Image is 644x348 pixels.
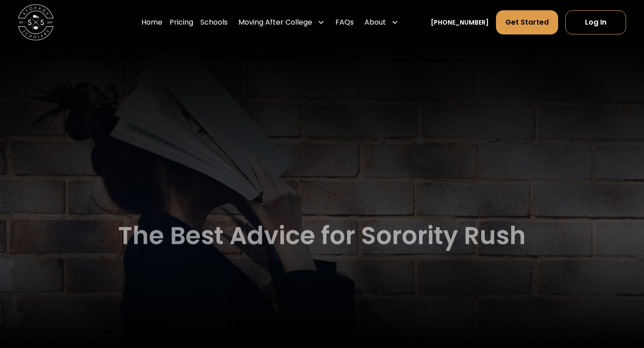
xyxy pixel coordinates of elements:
a: [PHONE_NUMBER] [431,18,489,27]
a: FAQs [335,10,354,35]
a: Home [141,10,162,35]
a: home [18,4,54,40]
a: Get Started [496,10,558,34]
h1: The Best Advice for Sorority Rush [118,222,526,249]
div: About [364,17,386,28]
a: Schools [200,10,228,35]
a: Pricing [169,10,193,35]
div: Moving After College [238,17,312,28]
div: About [361,10,402,35]
img: Storage Scholars main logo [18,4,54,40]
a: Log In [565,10,626,34]
div: Moving After College [235,10,328,35]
